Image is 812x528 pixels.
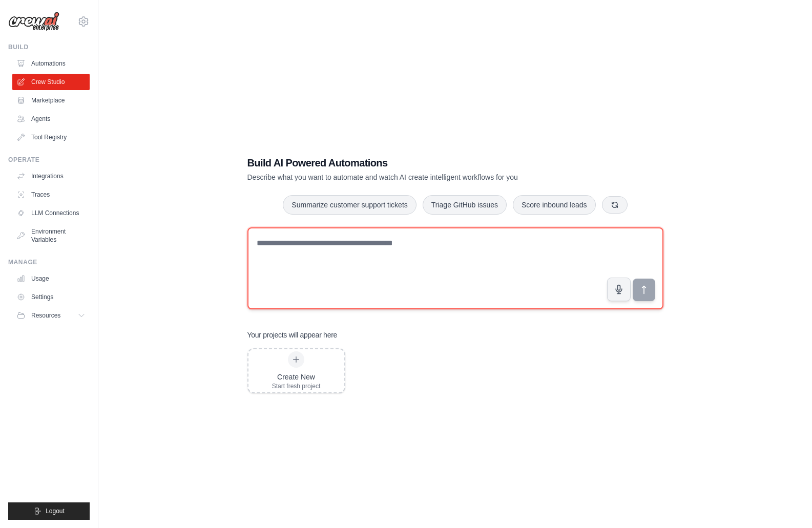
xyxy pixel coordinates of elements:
[761,479,812,528] iframe: Chat Widget
[247,156,592,170] h1: Build AI Powered Automations
[8,12,59,31] img: Logo
[283,195,416,215] button: Summarize customer support tickets
[8,502,90,520] button: Logout
[272,382,321,390] div: Start fresh project
[12,55,90,72] a: Automations
[12,205,90,221] a: LLM Connections
[12,168,90,184] a: Integrations
[46,507,65,515] span: Logout
[607,278,631,301] button: Click to speak your automation idea
[12,307,90,324] button: Resources
[31,311,60,320] span: Resources
[12,270,90,287] a: Usage
[247,330,338,340] h3: Your projects will appear here
[247,172,592,182] p: Describe what you want to automate and watch AI create intelligent workflows for you
[513,195,596,215] button: Score inbound leads
[12,74,90,90] a: Crew Studio
[272,372,321,382] div: Create New
[12,186,90,203] a: Traces
[12,92,90,109] a: Marketplace
[12,289,90,305] a: Settings
[12,111,90,127] a: Agents
[8,43,90,51] div: Build
[12,223,90,248] a: Environment Variables
[8,258,90,266] div: Manage
[8,156,90,164] div: Operate
[423,195,507,215] button: Triage GitHub issues
[602,196,628,214] button: Get new suggestions
[12,129,90,145] a: Tool Registry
